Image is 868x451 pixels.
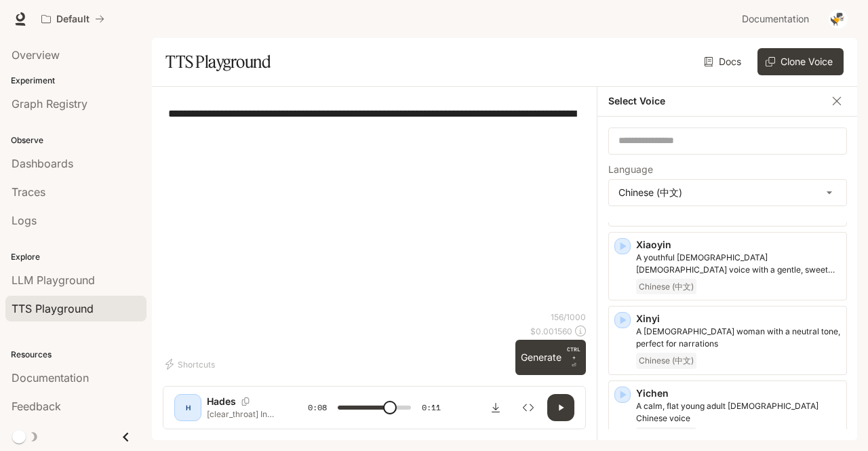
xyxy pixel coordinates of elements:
h1: TTS Playground [165,48,271,75]
button: Download audio [482,394,509,421]
span: Documentation [742,11,809,28]
p: A youthful Chinese female voice with a gentle, sweet voice [636,252,841,276]
p: Yichen [636,387,841,400]
img: User avatar [829,9,848,28]
button: Shortcuts [163,353,220,375]
button: User avatar [825,5,852,33]
span: Chinese (中文) [636,353,696,369]
button: GenerateCTRL +⏎ [515,340,586,375]
p: Hades [207,395,236,408]
p: CTRL + [567,345,580,361]
p: Xiaoyin [636,238,841,252]
p: Default [56,14,90,25]
p: [clear_throat] In a realm where magic flows like rivers and dragons soar through crimson skies, a... [207,408,275,420]
span: 0:11 [422,401,441,414]
span: Chinese (中文) [636,427,696,444]
button: Clone Voice [757,48,844,75]
p: ⏎ [567,345,580,370]
div: Chinese (中文) [609,180,846,205]
button: All workspaces [35,5,111,33]
p: Language [608,165,653,174]
p: A calm, flat young adult male Chinese voice [636,400,841,425]
a: Documentation [736,5,819,33]
button: Copy Voice ID [236,397,255,406]
a: Docs [701,48,747,75]
span: Chinese (中文) [636,279,696,295]
button: Inspect [515,394,542,421]
p: Xinyi [636,312,841,326]
span: 0:08 [308,401,327,414]
p: A Chinese woman with a neutral tone, perfect for narrations [636,326,841,350]
div: H [177,397,199,418]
